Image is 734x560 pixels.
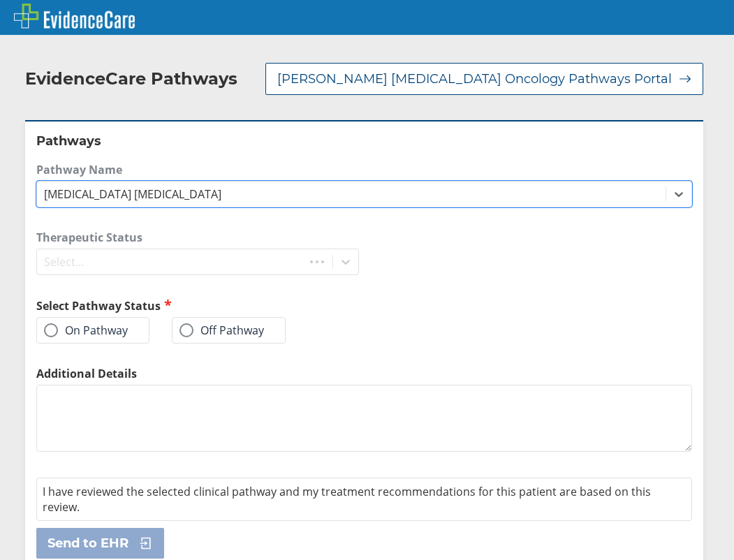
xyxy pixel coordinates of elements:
label: Pathway Name [36,162,692,177]
label: On Pathway [44,323,128,337]
label: Therapeutic Status [36,230,359,245]
span: I have reviewed the selected clinical pathway and my treatment recommendations for this patient a... [43,484,651,515]
button: [PERSON_NAME] [MEDICAL_DATA] Oncology Pathways Portal [265,63,703,95]
label: Additional Details [36,366,692,381]
h2: EvidenceCare Pathways [25,68,237,89]
h2: Pathways [36,133,692,149]
button: Send to EHR [36,528,164,559]
img: EvidenceCare [14,3,135,29]
span: Send to EHR [47,535,129,552]
span: [PERSON_NAME] [MEDICAL_DATA] Oncology Pathways Portal [277,71,672,87]
label: Off Pathway [179,323,264,337]
h2: Select Pathway Status [36,297,359,314]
